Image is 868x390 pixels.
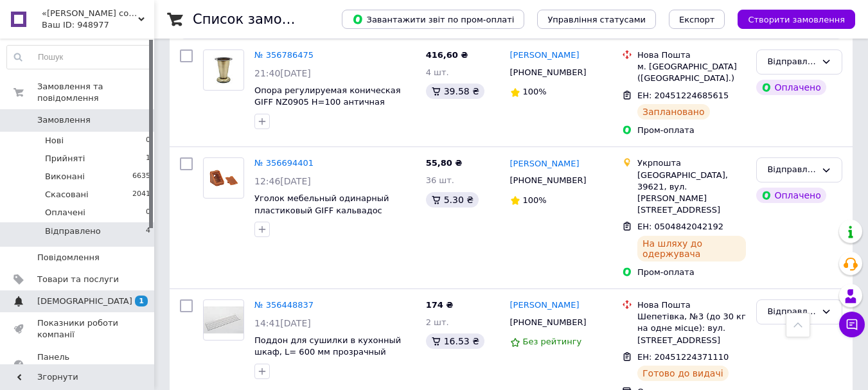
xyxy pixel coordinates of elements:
[637,49,746,61] div: Нова Пошта
[426,50,468,60] span: 416,60 ₴
[42,8,138,19] span: «DiMax comfort»
[547,15,646,24] span: Управління статусами
[204,306,244,333] img: Фото товару
[637,352,729,362] span: ЕН: 20451224371110
[637,222,723,231] span: ЕН: 0504842042192
[767,55,816,69] div: Відправлено
[523,87,547,96] span: 100%
[37,114,91,126] span: Замовлення
[45,226,101,237] span: Відправлено
[767,305,816,319] div: Відправлено
[45,171,85,182] span: Виконані
[637,61,746,84] div: м. [GEOGRAPHIC_DATA] ([GEOGRAPHIC_DATA].)
[254,193,389,215] a: Уголок мебельный одинарный пластиковый GIFF кальвадос
[510,299,580,312] a: [PERSON_NAME]
[637,91,729,100] span: ЕН: 20451224685615
[146,153,150,164] span: 1
[45,189,89,200] span: Скасовані
[254,300,314,310] a: № 356448837
[203,49,244,91] a: Фото товару
[738,10,855,29] button: Створити замовлення
[426,300,454,310] span: 174 ₴
[669,10,725,29] button: Експорт
[37,274,119,285] span: Товари та послуги
[510,158,580,170] a: [PERSON_NAME]
[37,351,119,375] span: Панель управління
[37,317,119,341] span: Показники роботи компанії
[203,157,244,199] a: Фото товару
[45,207,85,218] span: Оплачені
[204,55,244,85] img: Фото товару
[537,10,656,29] button: Управління статусами
[42,19,154,31] div: Ваш ID: 948977
[132,189,150,200] span: 2041
[352,13,514,25] span: Завантажити звіт по пром-оплаті
[45,153,85,164] span: Прийняті
[426,158,463,168] span: 55,80 ₴
[426,67,449,77] span: 4 шт.
[637,157,746,169] div: Укрпошта
[254,85,400,119] a: Опора регулируемая коническая GIFF NZ0905 Н=100 античная бронза
[37,296,132,307] span: [DEMOGRAPHIC_DATA]
[839,312,865,337] button: Чат з покупцем
[426,175,454,185] span: 36 шт.
[254,158,314,168] a: № 356694401
[254,335,401,357] a: Поддон для сушилки в кухонный шкаф, L= 600 мм прозрачный
[193,12,323,27] h1: Список замовлень
[748,15,845,24] span: Створити замовлення
[45,135,64,146] span: Нові
[132,171,150,182] span: 6635
[37,252,100,263] span: Повідомлення
[254,176,311,186] span: 12:46[DATE]
[203,299,244,341] a: Фото товару
[426,317,449,327] span: 2 шт.
[756,80,826,95] div: Оплачено
[146,135,150,146] span: 0
[523,337,582,346] span: Без рейтингу
[510,49,580,62] a: [PERSON_NAME]
[767,163,816,177] div: Відправлено
[254,50,314,60] a: № 356786475
[679,15,715,24] span: Експорт
[510,67,587,77] span: [PHONE_NUMBER]
[637,104,710,120] div: Заплановано
[146,226,150,237] span: 4
[637,170,746,217] div: [GEOGRAPHIC_DATA], 39621, вул. [PERSON_NAME][STREET_ADDRESS]
[523,195,547,205] span: 100%
[146,207,150,218] span: 0
[637,267,746,278] div: Пром-оплата
[426,333,484,349] div: 16.53 ₴
[637,299,746,311] div: Нова Пошта
[254,318,311,328] span: 14:41[DATE]
[510,175,587,185] span: [PHONE_NUMBER]
[637,366,729,381] div: Готово до видачі
[342,10,524,29] button: Завантажити звіт по пром-оплаті
[7,46,151,69] input: Пошук
[637,236,746,261] div: На шляху до одержувача
[426,192,479,208] div: 5.30 ₴
[637,311,746,346] div: Шепетівка, №3 (до 30 кг на одне місце): вул. [STREET_ADDRESS]
[254,68,311,78] span: 21:40[DATE]
[637,125,746,136] div: Пром-оплата
[510,317,587,327] span: [PHONE_NUMBER]
[204,163,244,193] img: Фото товару
[37,81,154,104] span: Замовлення та повідомлення
[725,14,855,24] a: Створити замовлення
[756,188,826,203] div: Оплачено
[135,296,148,306] span: 1
[426,84,484,99] div: 39.58 ₴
